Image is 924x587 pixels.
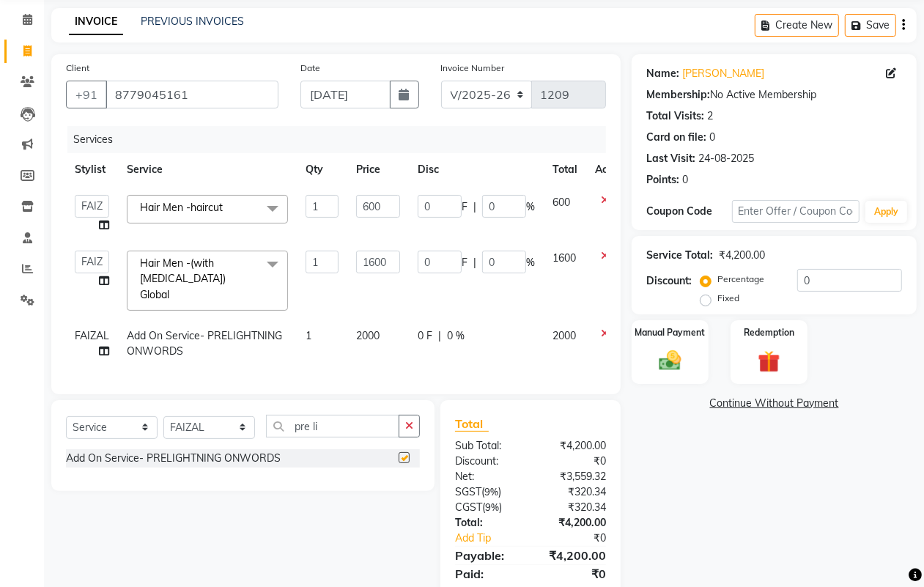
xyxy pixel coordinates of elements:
[444,500,531,515] div: ( )
[418,328,432,344] span: 0 F
[698,151,754,166] div: 24-08-2025
[409,153,544,186] th: Disc
[531,454,617,469] div: ₹0
[635,396,914,411] a: Continue Without Payment
[67,126,617,153] div: Services
[646,87,710,103] div: Membership:
[646,204,731,219] div: Coupon Code
[75,329,109,342] span: FAIZAL
[300,62,320,75] label: Date
[646,108,704,124] div: Total Visits:
[531,500,617,515] div: ₹320.34
[347,153,409,186] th: Price
[485,501,499,513] span: 9%
[531,565,617,583] div: ₹0
[140,256,226,301] span: Hair Men -(with [MEDICAL_DATA]) Global
[531,515,617,531] div: ₹4,200.00
[531,438,617,454] div: ₹4,200.00
[169,288,176,301] a: x
[531,547,617,564] div: ₹4,200.00
[719,248,765,263] div: ₹4,200.00
[473,199,476,215] span: |
[646,66,679,81] div: Name:
[845,14,896,37] button: Save
[646,248,713,263] div: Service Total:
[709,130,715,145] div: 0
[444,531,545,546] a: Add Tip
[732,200,860,223] input: Enter Offer / Coupon Code
[444,547,531,564] div: Payable:
[682,172,688,188] div: 0
[552,196,570,209] span: 600
[447,328,465,344] span: 0 %
[526,255,535,270] span: %
[444,484,531,500] div: ( )
[552,251,576,265] span: 1600
[455,501,482,514] span: CGST
[635,326,706,339] label: Manual Payment
[646,172,679,188] div: Points:
[118,153,297,186] th: Service
[356,329,380,342] span: 2000
[473,255,476,270] span: |
[865,201,907,223] button: Apply
[646,151,695,166] div: Last Visit:
[444,469,531,484] div: Net:
[646,87,902,103] div: No Active Membership
[531,484,617,500] div: ₹320.34
[140,201,223,214] span: Hair Men -haircut
[552,329,576,342] span: 2000
[545,531,617,546] div: ₹0
[751,348,786,375] img: _gift.svg
[652,348,687,373] img: _cash.svg
[127,329,282,358] span: Add On Service- PRELIGHTNING ONWORDS
[266,415,399,438] input: Search or Scan
[707,108,713,124] div: 2
[141,15,244,28] a: PREVIOUS INVOICES
[586,153,635,186] th: Action
[462,199,467,215] span: F
[531,469,617,484] div: ₹3,559.32
[106,81,278,108] input: Search by Name/Mobile/Email/Code
[646,273,692,289] div: Discount:
[297,153,347,186] th: Qty
[755,14,839,37] button: Create New
[223,201,229,214] a: x
[455,416,489,432] span: Total
[444,565,531,583] div: Paid:
[455,485,481,498] span: SGST
[544,153,586,186] th: Total
[438,328,441,344] span: |
[717,292,739,305] label: Fixed
[66,62,89,75] label: Client
[66,81,107,108] button: +91
[444,515,531,531] div: Total:
[526,199,535,215] span: %
[66,153,118,186] th: Stylist
[69,9,123,35] a: INVOICE
[484,486,498,498] span: 9%
[744,326,794,339] label: Redemption
[444,438,531,454] div: Sub Total:
[717,273,764,286] label: Percentage
[462,255,467,270] span: F
[646,130,706,145] div: Card on file:
[66,451,281,466] div: Add On Service- PRELIGHTNING ONWORDS
[682,66,764,81] a: [PERSON_NAME]
[441,62,505,75] label: Invoice Number
[306,329,311,342] span: 1
[444,454,531,469] div: Discount:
